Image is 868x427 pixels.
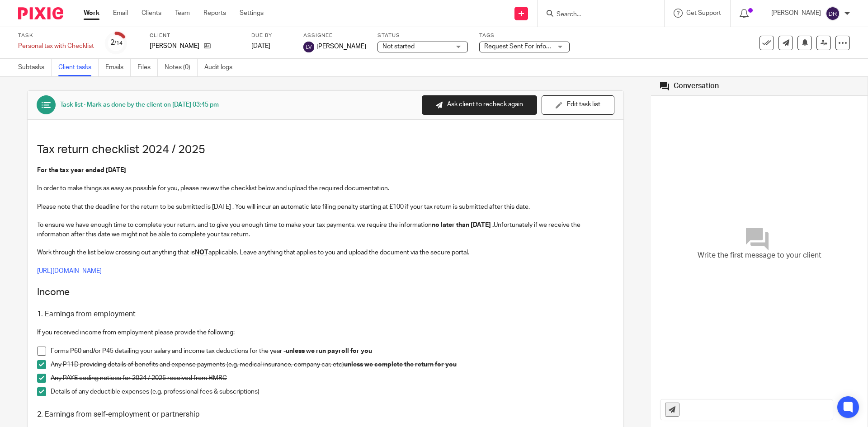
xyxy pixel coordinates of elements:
strong: For the tax year ended [DATE] [37,167,126,174]
p: Any P11D providing details of benefits and expense payments (e.g. medical insurance, company car,... [51,360,614,369]
p: Work through the list below crossing out anything that is applicable. Leave anything that applies... [37,248,614,257]
div: Personal tax with Checklist [18,42,94,51]
a: Settings [240,9,264,18]
img: Pixie [18,7,63,19]
span: [PERSON_NAME] [316,42,366,51]
label: Task [18,32,94,39]
input: Search [556,11,637,19]
p: [PERSON_NAME] [771,9,821,18]
a: Email [113,9,128,18]
div: Task list · Mark as done by the client on [DATE] 03:45 pm [60,100,219,109]
label: Tags [479,32,570,39]
h3: 2. Earnings from self-employment or partnership [37,410,614,419]
p: Details of any deductible expenses (e.g. professional fees & subscriptions) [51,387,614,396]
a: Emails [105,59,131,76]
div: Conversation [674,81,719,91]
h1: Tax return checklist 2024 / 2025 [37,143,614,157]
label: Client [150,32,240,39]
a: Work [84,9,99,18]
h2: Income [37,285,614,300]
span: Get Support [686,10,721,16]
p: Any PAYE coding notices for 2024 / 2025 received from HMRC [51,374,614,383]
a: Files [137,59,158,76]
button: Edit task list [542,95,614,115]
span: [DATE] [251,43,270,49]
u: NOT [195,249,208,256]
span: Request Sent For Information + 1 [484,43,578,50]
a: [URL][DOMAIN_NAME] [37,268,102,274]
p: Forms P60 and/or P45 detailing your salary and income tax deductions for the year - [51,347,614,356]
a: Subtasks [18,59,52,76]
img: svg%3E [303,42,314,52]
label: Status [377,32,468,39]
p: Please note that the deadline for the return to be submitted is [DATE] . You will incur an automa... [37,202,614,211]
p: In order to make things as easy as possible for you, please review the checklist below and upload... [37,184,614,193]
strong: unless we run payroll for you [286,348,372,354]
div: 2 [110,38,123,48]
span: Write the first message to your client [698,250,821,261]
a: Client tasks [58,59,99,76]
strong: no later than [DATE] . [432,222,494,228]
a: Reports [203,9,226,18]
label: Due by [251,32,292,39]
p: To ensure we have enough time to complete your return, and to give you enough time to make your t... [37,221,614,239]
button: Ask client to recheck again [422,95,537,115]
p: [PERSON_NAME] [150,42,199,51]
a: Audit logs [204,59,239,76]
a: Clients [142,9,161,18]
a: Notes (0) [165,59,198,76]
small: /14 [114,41,123,46]
p: If you received income from employment please provide the following: [37,328,614,337]
a: Team [175,9,190,18]
img: svg%3E [826,6,840,21]
span: Not started [382,43,415,50]
strong: unless we complete the return for you [344,361,457,368]
label: Assignee [303,32,366,39]
h3: 1. Earnings from employment [37,310,614,319]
